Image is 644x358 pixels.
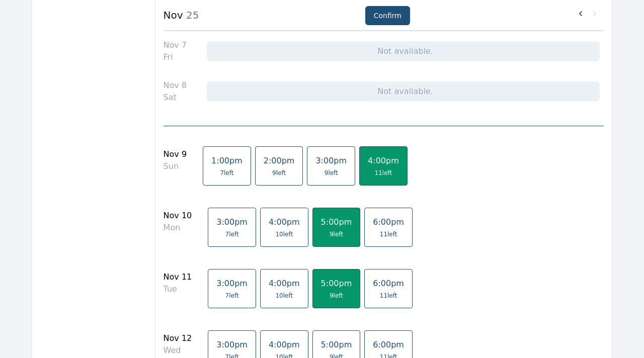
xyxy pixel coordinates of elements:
[211,156,243,165] span: 1:00pm
[330,230,343,238] span: 9 left
[380,292,397,300] span: 11 left
[164,271,192,283] div: Nov 11
[269,340,300,349] span: 4:00pm
[373,340,404,349] span: 6:00pm
[225,230,239,238] span: 7 left
[164,160,187,172] div: Sun
[315,156,347,165] span: 3:00pm
[373,217,404,227] span: 6:00pm
[164,332,192,344] div: Nov 12
[275,230,293,238] span: 10 left
[368,156,399,165] span: 4:00pm
[216,279,248,288] span: 3:00pm
[220,169,233,177] span: 7 left
[321,279,352,288] span: 5:00pm
[365,6,410,25] button: Confirm
[216,217,248,227] span: 3:00pm
[164,222,192,234] div: Mon
[330,292,343,300] span: 9 left
[164,92,187,104] div: Sat
[373,279,404,288] span: 6:00pm
[375,169,392,177] span: 11 left
[272,169,286,177] span: 9 left
[164,79,187,92] div: Nov 8
[325,169,338,177] span: 9 left
[164,210,192,222] div: Nov 10
[321,217,352,227] span: 5:00pm
[207,41,600,61] div: Not available.
[164,39,187,51] div: Nov 7
[164,9,183,21] strong: Nov
[207,81,600,102] div: Not available.
[164,283,192,295] div: Tue
[264,156,295,165] span: 2:00pm
[164,344,192,356] div: Wed
[225,292,239,300] span: 7 left
[380,230,397,238] span: 11 left
[269,279,300,288] span: 4:00pm
[321,340,352,349] span: 5:00pm
[183,9,199,21] span: 25
[269,217,300,227] span: 4:00pm
[164,148,187,160] div: Nov 9
[275,292,293,300] span: 10 left
[164,51,187,63] div: Fri
[216,340,248,349] span: 3:00pm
